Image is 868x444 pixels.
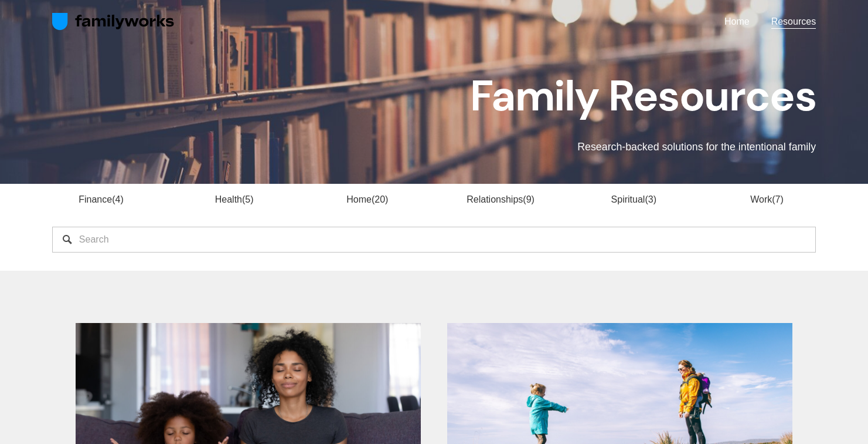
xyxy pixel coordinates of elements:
[772,194,784,204] span: 7
[52,12,175,31] img: FamilyWorks
[523,194,535,204] span: 9
[724,14,750,29] a: Home
[750,194,784,204] a: Work7
[242,194,254,204] span: 5
[771,14,816,29] a: Resources
[372,194,388,204] span: 20
[79,194,123,204] a: Finance4
[215,194,254,204] a: Health5
[112,194,124,204] span: 4
[611,194,656,204] a: Spiritual3
[52,227,816,253] input: Search
[243,139,816,155] p: Research-backed solutions for the intentional family
[467,194,535,204] a: Relationships9
[346,194,388,204] a: Home20
[243,72,816,121] h1: Family Resources
[645,194,656,204] span: 3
